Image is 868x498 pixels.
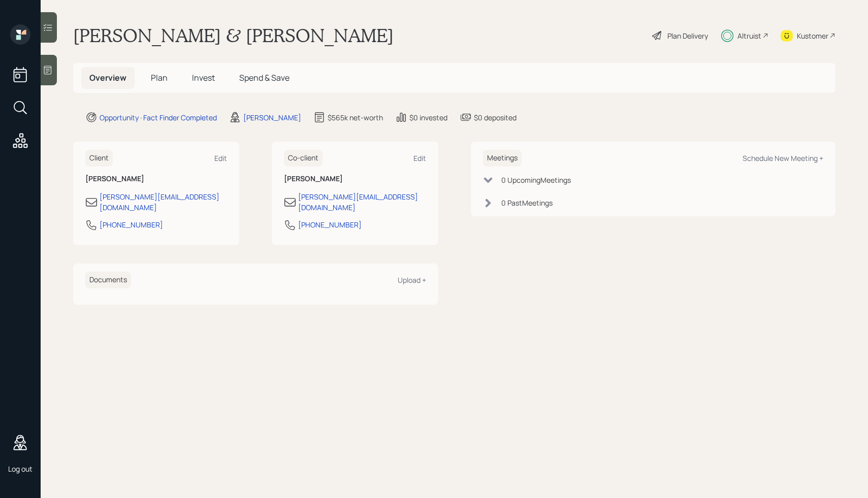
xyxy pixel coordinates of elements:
[192,72,215,83] span: Invest
[151,72,168,83] span: Plan
[214,153,227,163] div: Edit
[239,72,290,83] span: Spend & Save
[501,197,553,208] div: 0 Past Meeting s
[85,150,113,167] h6: Client
[85,175,227,183] h6: [PERSON_NAME]
[298,219,362,230] div: [PHONE_NUMBER]
[398,275,426,285] div: Upload +
[409,112,447,123] div: $0 invested
[100,112,217,123] div: Opportunity · Fact Finder Completed
[474,112,517,123] div: $0 deposited
[284,150,323,167] h6: Co-client
[284,175,426,183] h6: [PERSON_NAME]
[8,464,33,474] div: Log out
[737,30,761,41] div: Altruist
[85,272,131,288] h6: Documents
[100,191,227,213] div: [PERSON_NAME][EMAIL_ADDRESS][DOMAIN_NAME]
[73,24,394,47] h1: [PERSON_NAME] & [PERSON_NAME]
[667,30,708,41] div: Plan Delivery
[743,153,823,163] div: Schedule New Meeting +
[298,191,426,213] div: [PERSON_NAME][EMAIL_ADDRESS][DOMAIN_NAME]
[797,30,828,41] div: Kustomer
[501,175,571,185] div: 0 Upcoming Meeting s
[413,153,426,163] div: Edit
[100,219,163,230] div: [PHONE_NUMBER]
[89,72,126,83] span: Overview
[243,112,301,123] div: [PERSON_NAME]
[483,150,522,167] h6: Meetings
[328,112,383,123] div: $565k net-worth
